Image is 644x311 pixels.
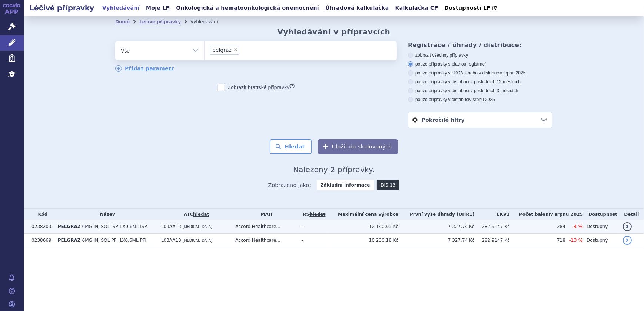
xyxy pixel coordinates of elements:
[510,234,565,247] td: 718
[161,238,181,243] span: L03AA13
[408,41,552,49] h3: Registrace / úhrady / distribuce:
[444,5,491,11] span: Dostupnosti LP
[510,209,583,220] th: Počet balení
[54,209,157,220] th: Název
[289,83,295,88] abbr: (?)
[270,139,312,154] button: Hledat
[398,209,474,220] th: První výše úhrady (UHR1)
[233,47,238,52] span: ×
[298,220,327,234] td: -
[183,225,212,229] span: [MEDICAL_DATA]
[583,209,619,220] th: Dostupnost
[28,234,54,247] td: 0238669
[100,3,142,13] a: Vyhledávání
[139,19,181,24] a: Léčivé přípravky
[583,234,619,247] td: Dostupný
[82,224,147,229] span: 6MG INJ SOL ISP 1X0,6ML ISP
[157,209,232,220] th: ATC
[58,224,81,229] span: PELGRAZ
[232,220,298,234] td: Accord Healthcare...
[500,70,525,76] span: v srpnu 2025
[28,220,54,234] td: 0238203
[318,139,398,154] button: Uložit do sledovaných
[572,224,583,229] span: -4 %
[278,27,391,36] h2: Vyhledávání v přípravcích
[28,209,54,220] th: Kód
[218,84,295,91] label: Zobrazit bratrské přípravky
[442,3,500,13] a: Dostupnosti LP
[510,220,565,234] td: 284
[298,234,327,247] td: -
[174,3,321,13] a: Onkologická a hematoonkologická onemocnění
[550,212,583,217] span: v srpnu 2025
[309,212,325,217] del: hledat
[309,212,325,217] a: vyhledávání neobsahuje žádnou platnou referenční skupinu
[408,52,552,58] label: zobrazit všechny přípravky
[623,236,632,245] a: detail
[583,220,619,234] td: Dostupný
[183,238,212,243] span: [MEDICAL_DATA]
[475,220,510,234] td: 282,9147 Kč
[327,220,398,234] td: 12 140,93 Kč
[408,61,552,67] label: pouze přípravky s platnou registrací
[268,180,311,190] span: Zobrazeno jako:
[393,3,441,13] a: Kalkulačka CP
[469,97,495,102] span: v srpnu 2025
[398,220,474,234] td: 7 327,74 Kč
[475,209,510,220] th: EKV1
[298,209,327,220] th: RS
[115,19,130,24] a: Domů
[619,209,644,220] th: Detail
[232,234,298,247] td: Accord Healthcare...
[408,97,552,103] label: pouze přípravky v distribuci
[327,209,398,220] th: Maximální cena výrobce
[58,238,81,243] span: PELGRAZ
[408,79,552,85] label: pouze přípravky v distribuci v posledních 12 měsících
[323,3,391,13] a: Úhradová kalkulačka
[327,234,398,247] td: 10 230,18 Kč
[82,238,147,243] span: 6MG INJ SOL PFI 1X0,6ML PFI
[377,180,399,190] a: DIS-13
[398,234,474,247] td: 7 327,74 Kč
[408,112,552,128] a: Pokročilé filtry
[161,224,181,229] span: L03AA13
[24,3,100,13] h2: Léčivé přípravky
[408,88,552,94] label: pouze přípravky v distribuci v posledních 3 měsících
[232,209,298,220] th: MAH
[212,47,232,53] span: pelgraz
[115,65,174,72] a: Přidat parametr
[242,45,246,54] input: pelgraz
[317,180,374,190] strong: Základní informace
[408,70,552,76] label: pouze přípravky ve SCAU nebo v distribuci
[623,222,632,231] a: detail
[193,212,209,217] a: hledat
[190,16,228,27] li: Vyhledávání
[569,237,583,243] span: -13 %
[475,234,510,247] td: 282,9147 Kč
[293,165,375,174] span: Nalezeny 2 přípravky.
[144,3,172,13] a: Moje LP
